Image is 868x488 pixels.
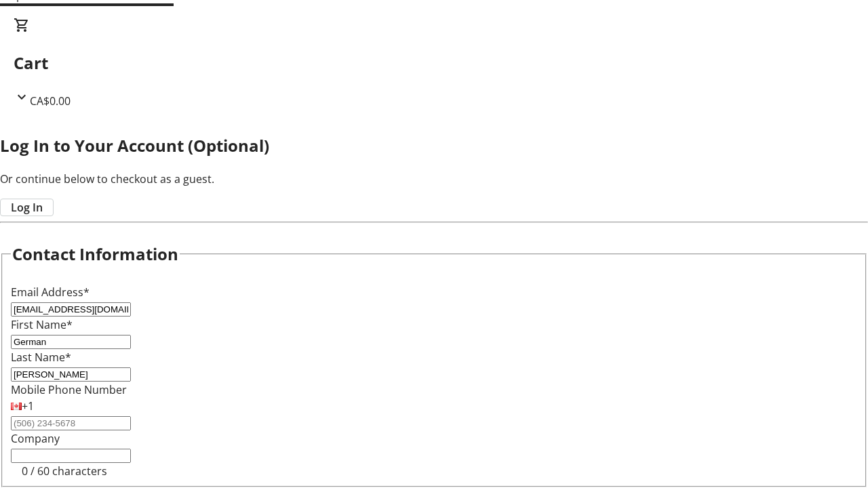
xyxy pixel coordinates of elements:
tr-character-limit: 0 / 60 characters [22,464,107,479]
span: CA$0.00 [30,94,71,108]
div: CartCA$0.00 [14,17,854,109]
label: Company [11,431,60,446]
h2: Contact Information [12,242,178,266]
label: Email Address* [11,285,90,300]
label: Last Name* [11,350,71,365]
label: Mobile Phone Number [11,382,127,397]
span: Log In [11,199,43,216]
h2: Cart [14,51,854,75]
input: (506) 234-5678 [11,416,131,430]
label: First Name* [11,317,73,332]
